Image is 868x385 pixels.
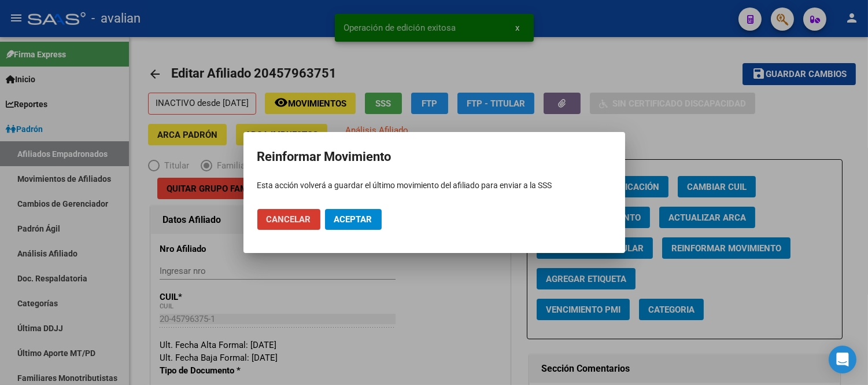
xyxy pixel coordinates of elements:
button: Aceptar [325,209,382,230]
button: Cancelar [257,209,320,230]
h2: Reinformar Movimiento [257,146,611,168]
span: Aceptar [334,214,372,225]
div: Open Intercom Messenger [829,346,856,373]
span: Cancelar [267,214,311,225]
p: Esta acción volverá a guardar el último movimiento del afiliado para enviar a la SSS [257,179,611,192]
